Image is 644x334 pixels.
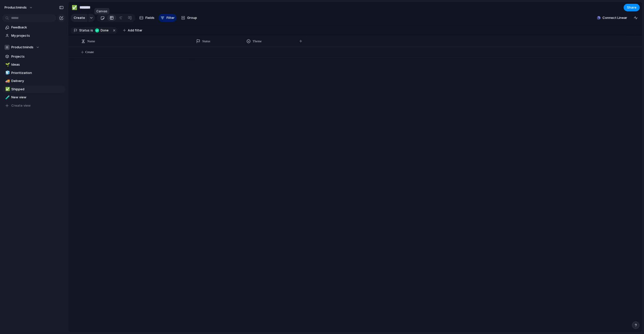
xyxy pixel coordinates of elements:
button: ✅ [5,87,10,92]
a: My projects [3,32,65,39]
button: Share [624,4,640,11]
span: My projects [11,33,64,38]
button: Fields [137,14,156,22]
div: 🧪 [5,95,9,100]
span: Add filter [128,28,142,33]
button: 🚚 [5,78,10,83]
span: Status [202,39,210,44]
a: 🚚Delivery [3,77,65,85]
span: Create [85,50,94,55]
div: Canvas [94,8,109,15]
div: 🧊 [5,70,9,76]
button: ✅ [70,4,78,12]
span: Ideas [11,62,64,67]
button: Productminds [3,44,65,51]
a: 🌱Ideas [3,61,65,68]
button: Filter [158,14,177,22]
div: 🌱 [5,62,9,68]
button: Create [71,14,88,22]
span: Shipped [11,87,64,92]
div: 🚚 [5,78,9,84]
a: 🧊Prioritization [3,69,65,77]
span: New view [11,95,64,100]
span: is [91,28,93,33]
button: 🧊 [5,70,10,75]
span: Share [627,5,636,10]
div: ✅ [5,86,9,92]
button: Group [179,14,199,22]
button: Done [94,28,111,33]
span: Done [101,28,109,33]
span: Filter [167,15,175,20]
span: Prioritization [11,70,64,75]
button: Add filter [120,27,145,34]
span: Feedback [11,25,64,30]
span: Status [79,28,90,33]
a: 🧪New view [3,94,65,101]
span: Name [87,39,95,44]
button: Create view [3,102,65,109]
span: Projects [11,54,64,59]
span: Theme [253,39,262,44]
div: ✅ [72,4,77,11]
span: Productminds [5,5,27,10]
span: Fields [145,15,154,20]
span: Delivery [11,78,64,83]
button: 🌱 [5,62,10,67]
span: Productminds [11,45,33,50]
a: ✅Shipped [3,86,65,93]
button: Connect Linear [595,14,629,22]
a: Projects [3,53,65,60]
span: Create [74,15,85,20]
span: Group [187,15,197,20]
button: Productminds [2,4,35,12]
span: Create view [11,103,31,108]
button: 🧪 [5,95,10,100]
span: Connect Linear [602,15,627,20]
a: Feedback [3,24,65,31]
button: is [90,28,94,33]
